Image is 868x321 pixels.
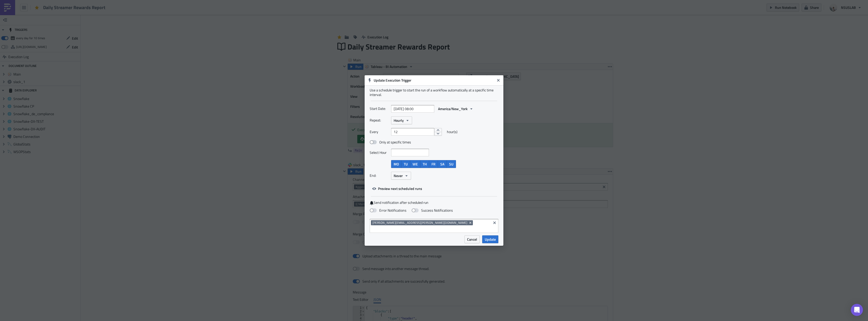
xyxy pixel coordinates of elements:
[420,160,429,168] button: TH
[391,105,434,113] input: YYYY-MM-DD HH:mm
[482,235,498,243] button: Update
[404,161,408,167] span: TU
[370,105,389,112] label: Start Date:
[401,160,410,168] button: TU
[370,172,389,179] label: End:
[434,132,442,136] button: decrement
[468,220,473,225] button: Remove Tag
[370,116,389,124] label: Repeat:
[447,160,456,168] button: SU
[429,160,438,168] button: FR
[449,161,453,167] span: SU
[370,185,425,192] button: Preview next scheduled runs
[394,161,399,167] span: MO
[370,140,411,144] label: Only at specific times
[447,128,457,136] span: hour(s)
[467,237,477,242] span: Cancel
[394,118,404,123] span: Hourly
[851,304,863,316] div: Open Intercom Messenger
[438,106,468,111] span: America/New_York
[423,161,427,167] span: TH
[434,128,442,132] button: increment
[394,173,403,178] span: Never
[391,116,412,124] button: Hourly
[495,77,502,84] button: Close
[431,161,436,167] span: FR
[374,78,495,83] h6: Update Execution Trigger
[412,208,453,213] label: Success Notifications
[410,160,420,168] button: WE
[465,235,480,243] button: Cancel
[391,160,401,168] button: MO
[372,221,467,225] span: [PERSON_NAME][EMAIL_ADDRESS][PERSON_NAME][DOMAIN_NAME]
[370,128,389,136] label: Every
[370,208,406,213] label: Error Notifications
[485,237,496,242] span: Update
[436,105,476,113] button: America/New_York
[370,88,498,97] div: Use a schedule trigger to start the run of a workflow automatically at a specific time interval.
[370,200,498,205] label: Send notification after scheduled run
[378,186,422,191] span: Preview next scheduled runs
[492,220,498,226] button: Clear selected items
[440,161,444,167] span: SA
[370,149,389,156] label: Select Hour
[413,161,418,167] span: WE
[438,160,447,168] button: SA
[391,172,411,180] button: Never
